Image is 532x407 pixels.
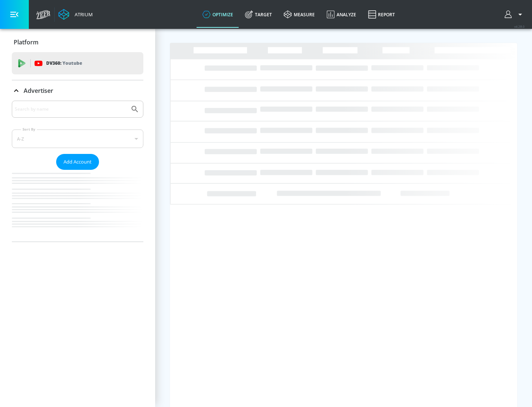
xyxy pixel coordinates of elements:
[197,1,239,28] a: optimize
[12,32,143,53] div: Platform
[14,38,38,46] p: Platform
[58,9,93,20] a: Atrium
[278,1,321,28] a: measure
[24,87,53,95] p: Advertiser
[12,170,143,242] nav: list of Advertiser
[12,101,143,242] div: Advertiser
[12,80,143,101] div: Advertiser
[514,24,525,28] span: v 4.28.0
[62,59,82,67] p: Youtube
[56,154,99,170] button: Add Account
[72,11,93,18] div: Atrium
[12,52,143,74] div: DV360: Youtube
[12,129,143,148] div: A-Z
[21,127,37,132] label: Sort By
[46,59,82,67] p: DV360:
[64,158,92,166] span: Add Account
[239,1,278,28] a: Target
[15,104,127,114] input: Search by name
[321,1,362,28] a: Analyze
[362,1,401,28] a: Report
